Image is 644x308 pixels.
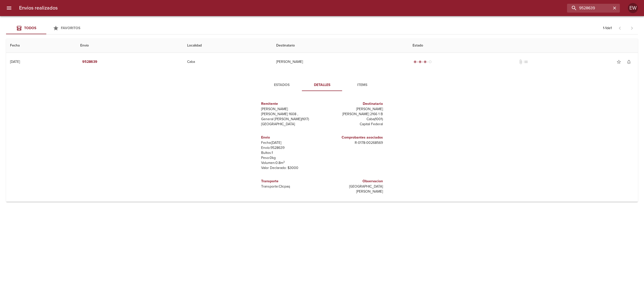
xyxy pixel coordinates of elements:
th: Envio [76,38,183,53]
p: R - 0178 - 00268569 [324,140,383,145]
p: Capital Federal [324,122,383,127]
input: buscar [567,4,611,13]
table: Tabla de envíos del cliente [6,38,638,202]
p: Fecha: [DATE] [261,140,320,145]
td: [PERSON_NAME] [272,53,409,71]
p: [PERSON_NAME] [261,107,320,112]
div: Abrir información de usuario [628,3,638,13]
span: radio_button_checked [424,60,427,63]
p: 1 - 1 de 1 [603,26,612,31]
h6: Envios realizados [19,4,58,12]
h6: Comprobantes asociados [324,135,383,140]
p: [PERSON_NAME] 1608 , [261,112,320,117]
span: star_border [616,59,621,64]
span: radio_button_unchecked [429,60,432,63]
button: Activar notificaciones [624,57,634,67]
th: Fecha [6,38,76,53]
p: Volumen: 0.8 m [261,160,320,165]
span: radio_button_checked [414,60,417,63]
span: Favoritos [61,26,80,30]
p: [PERSON_NAME] 2166 1 B [324,112,383,117]
span: radio_button_checked [419,60,422,63]
span: Estados [265,82,299,88]
div: EW [628,3,638,13]
h6: Remitente [261,101,320,107]
h6: Envio [261,135,320,140]
span: Items [345,82,379,88]
th: Localidad [183,38,272,53]
span: No tiene pedido asociado [523,59,528,64]
span: No tiene documentos adjuntos [518,59,523,64]
div: Tabs detalle de guia [262,79,382,91]
p: Envío: 9528639 [261,145,320,150]
p: [GEOGRAPHIC_DATA][PERSON_NAME] [324,184,383,194]
th: Estado [409,38,638,53]
span: notifications_none [626,59,631,64]
h6: Destinatario [324,101,383,107]
span: Todos [24,26,36,30]
p: Peso: 0 kg [261,155,320,160]
h6: Transporte [261,179,320,184]
th: Destinatario [272,38,409,53]
span: Detalles [305,82,339,88]
p: Caba ( 1001 ) [324,117,383,122]
p: Bultos: 1 [261,150,320,155]
button: 9528639 [80,57,99,67]
p: Transporte: Clicpaq [261,184,320,189]
p: [PERSON_NAME] [324,107,383,112]
button: menu [3,2,15,14]
span: Pagina anterior [614,25,626,30]
em: 9528639 [82,59,97,65]
div: Tabs Envios [6,22,87,34]
p: [GEOGRAPHIC_DATA] [261,122,320,127]
button: Agregar a favoritos [614,57,624,67]
p: Valor Declarado: $ 3000 [261,165,320,170]
h6: Observacion [324,179,383,184]
p: General [PERSON_NAME] ( 1617 ) [261,117,320,122]
div: [DATE] [10,60,20,64]
td: Caba [183,53,272,71]
div: En viaje [413,59,433,64]
sup: 3 [283,160,285,163]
